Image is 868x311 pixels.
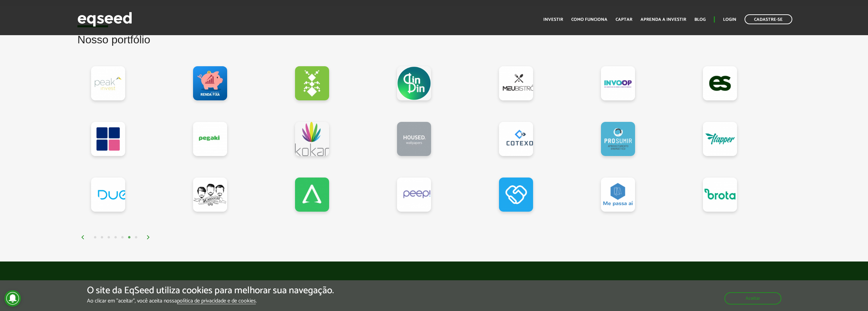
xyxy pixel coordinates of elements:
a: Aprenda a investir [641,17,686,22]
button: 1 of 3 [92,234,99,241]
img: arrow%20right.svg [146,235,150,239]
a: Cotexo [499,122,533,156]
button: 2 of 3 [99,234,105,241]
h2: Nosso portfólio [77,34,791,56]
button: Aceitar [724,292,781,305]
a: Kokar [295,122,329,156]
button: 6 of 3 [126,234,133,241]
a: 3Cariocas [193,178,227,212]
p: Ao clicar em "aceitar", você aceita nossa . [87,298,334,304]
a: Login [723,17,736,22]
button: 4 of 3 [112,234,119,241]
a: Peepi [397,178,431,212]
a: Pegaki [193,122,227,156]
a: GreenAnt [295,66,329,100]
button: 3 of 3 [105,234,112,241]
a: App Renda Fixa [193,66,227,100]
a: Blog [694,17,706,22]
a: Mutual [91,122,125,156]
a: Contraktor [499,178,533,212]
button: 5 of 3 [119,234,126,241]
a: Captar [616,17,632,22]
a: DinDin [397,66,431,100]
a: Brota Company [703,178,737,212]
a: Housed [397,122,431,156]
a: Cadastre-se [745,14,792,24]
h5: O site da EqSeed utiliza cookies para melhorar sua navegação. [87,285,334,296]
a: política de privacidade e de cookies [177,298,256,304]
a: Me Passa Aí [601,178,635,212]
button: 7 of 3 [133,234,139,241]
a: Meu Bistrô [499,66,533,100]
a: Investir [543,17,563,22]
img: arrow%20left.svg [81,235,85,239]
a: Due Laser [91,178,125,212]
a: Peak Invest [91,66,125,100]
img: EqSeed [77,10,132,28]
a: Flapper [703,122,737,156]
a: Como funciona [571,17,607,22]
a: EqSeed [703,66,737,100]
a: Prosumir [601,122,635,156]
a: Allugator [295,178,329,212]
a: Invoop [601,66,635,100]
